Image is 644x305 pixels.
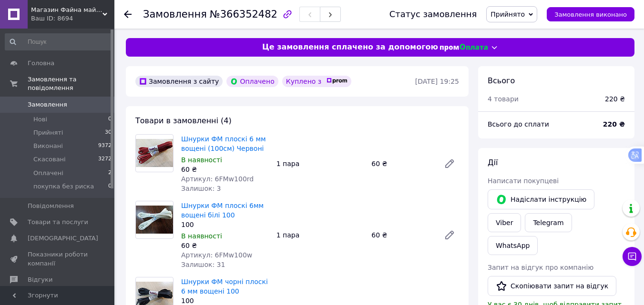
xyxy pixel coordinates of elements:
div: 60 ₴ [181,165,269,174]
span: 9372 [98,142,112,150]
span: В наявності [181,232,222,240]
span: Артикул: 6FMw100rd [181,175,254,183]
span: Всього [488,76,515,85]
button: Замовлення виконано [547,7,634,21]
span: 30 [105,128,112,137]
div: Куплено з [282,76,352,87]
div: 1 пара [273,157,368,170]
a: Шнурки ФМ плоскі 6мм вощені білі 100 [181,202,264,219]
a: Telegram [525,213,572,232]
div: 100 [181,220,269,229]
span: Прийнято [491,10,525,18]
span: Залишок: 31 [181,261,225,268]
div: 60 ₴ [181,241,269,250]
div: Статус замовлення [389,10,477,19]
div: Повернутися назад [124,10,132,19]
b: 220 ₴ [603,120,625,128]
span: Головна [28,59,54,68]
span: Артикул: 6FMw100w [181,251,252,259]
span: 0 [108,182,112,191]
img: Шнурки ФМ плоскі 6 мм вощені (100см) Червоні [136,139,173,167]
span: 4 товари [488,95,519,103]
a: Viber [488,213,521,232]
div: Ваш ID: 8694 [31,14,114,23]
button: Надіслати інструкцію [488,189,594,209]
div: Оплачено [226,76,278,87]
input: Пошук [5,33,112,50]
a: Редагувати [440,226,459,245]
span: Нові [33,115,47,124]
span: Замовлення [143,9,207,20]
span: Показники роботи компанії [28,250,88,267]
span: 0 [108,115,112,124]
span: Повідомлення [28,202,74,210]
div: 60 ₴ [368,157,436,170]
button: Скопіювати запит на відгук [488,276,616,296]
div: 220 ₴ [605,94,625,104]
img: prom [327,78,348,84]
span: Товари в замовленні (4) [135,116,232,125]
span: Дії [488,158,498,167]
span: Магазин Файна майстерня [31,6,102,14]
div: Замовлення з сайту [135,76,223,87]
span: Замовлення та повідомлення [28,75,114,92]
span: Замовлення [28,100,67,109]
span: Це замовлення сплачено за допомогою [262,42,438,53]
span: Прийняті [33,128,63,137]
span: Виконані [33,142,63,150]
span: Залишок: 3 [181,185,221,192]
span: №366352482 [210,9,277,20]
a: WhatsApp [488,236,538,255]
span: покупка без риска [33,182,94,191]
time: [DATE] 19:25 [415,78,459,85]
div: 1 пара [273,228,368,242]
span: Замовлення виконано [554,11,627,18]
span: Відгуки [28,275,52,284]
span: Всього до сплати [488,120,549,128]
span: Запит на відгук про компанію [488,264,593,271]
span: Скасовані [33,155,66,164]
div: 60 ₴ [368,228,436,242]
span: 2 [108,169,112,177]
a: Редагувати [440,154,459,173]
a: Шнурки ФМ чорні плоскі 6 мм вощені 100 [181,278,268,295]
span: В наявності [181,156,222,164]
span: Оплачені [33,169,63,177]
span: 3272 [98,155,112,164]
span: Товари та послуги [28,218,88,226]
span: Написати покупцеві [488,177,559,185]
span: [DEMOGRAPHIC_DATA] [28,234,98,243]
button: Чат з покупцем [623,247,642,266]
img: Шнурки ФМ плоскі 6мм вощені білі 100 [136,206,173,234]
a: Шнурки ФМ плоскі 6 мм вощені (100см) Червоні [181,135,266,152]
